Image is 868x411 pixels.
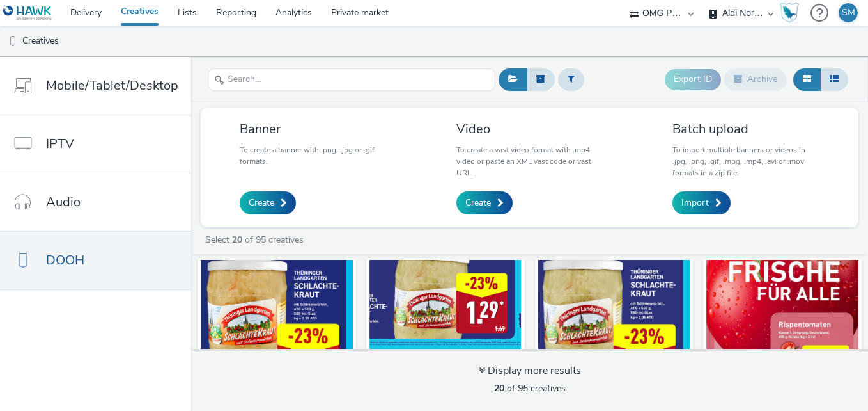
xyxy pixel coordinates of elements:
span: Import [681,197,709,209]
img: Aldi Nord_LDR 2.0_MP4_10 sec_DCLP_010925-290925_040925#16*9_KW37 visual [369,225,522,350]
span: IPTV [46,134,74,153]
p: To create a vast video format with .mp4 video or paste an XML vast code or vast URL. [456,144,603,179]
button: Table [820,68,848,90]
h3: Batch upload [672,120,819,138]
span: DOOH [46,251,84,270]
button: Archive [724,68,787,90]
h3: Video [456,120,603,138]
a: Import [672,191,731,214]
h3: Banner [240,120,387,138]
strong: 20 [232,234,242,246]
a: Select of 95 creatives [204,234,309,246]
p: To create a banner with .png, .jpg or .gif formats. [240,144,387,167]
span: Audio [46,193,81,211]
img: dooh [6,35,19,48]
a: Hawk Academy [780,3,804,23]
img: undefined Logo [3,5,52,21]
img: Aldi Nord_LT3 Frische_MP4_10 sec_DCLP_250825-200925_29082025 - KW36 visual [706,225,858,350]
div: Display more results [479,364,581,378]
a: Create [240,191,296,214]
button: Export ID [665,69,721,90]
button: Grid [793,68,821,90]
img: Aldi Nord_LDR 2.0_JPG_10 sec_DCLP_010925-290925_040925#1080*1920_S_KW37 visual [201,225,353,350]
strong: 20 [494,382,504,394]
span: of 95 creatives [494,382,566,394]
span: Mobile/Tablet/Desktop [46,76,178,95]
img: Aldi Nord_LDR 2.0_MP4_10 sec_DCLP_010925-290925_040925#9*16_KW37 visual [538,225,690,350]
div: SM [842,3,855,22]
span: Create [465,197,491,209]
img: Hawk Academy [780,3,799,23]
p: To import multiple banners or videos in .jpg, .png, .gif, .mpg, .mp4, .avi or .mov formats in a z... [672,144,819,179]
span: Create [249,197,274,209]
a: Create [456,191,513,214]
input: Search... [208,68,495,91]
